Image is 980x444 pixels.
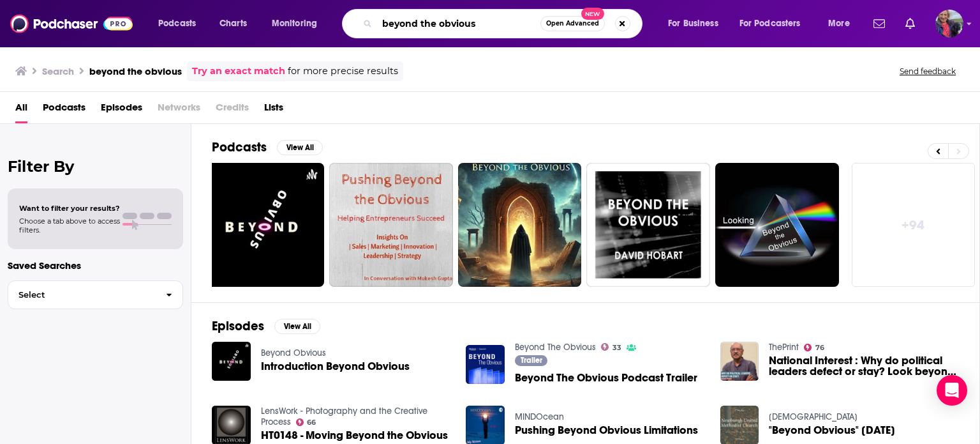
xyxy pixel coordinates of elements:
span: for more precise results [288,64,398,79]
a: 66 [296,418,316,426]
a: Episodes [101,97,142,123]
p: Saved Searches [8,259,183,272]
span: New [581,8,604,20]
span: Choose a tab above to access filters. [19,217,120,234]
img: National Interest : Why do political leaders defect or stay? Look beyond obvious answers of ideol... [720,342,759,381]
a: Try an exact match [192,64,285,79]
span: Open Advanced [546,20,599,27]
a: National Interest : Why do political leaders defect or stay? Look beyond obvious answers of ideol... [769,355,959,377]
button: Open AdvancedNew [540,16,605,31]
a: Beyond Obvious [261,348,326,358]
a: Pushing Beyond Obvious Limitations [515,425,698,436]
button: Show profile menu [935,10,963,38]
a: All [15,97,27,123]
div: Search podcasts, credits, & more... [354,9,655,38]
span: Monitoring [272,15,317,33]
a: Charts [211,13,255,34]
span: For Podcasters [739,15,801,33]
div: Open Intercom Messenger [937,375,967,406]
a: "Beyond Obvious" March 14 2021 [769,425,895,436]
button: Send feedback [896,66,960,77]
h2: Filter By [8,157,183,176]
a: Lists [264,97,283,123]
button: open menu [819,13,866,34]
span: Logged in as KateFT [935,10,963,38]
span: Charts [219,15,247,33]
input: Search podcasts, credits, & more... [377,13,540,34]
a: Show notifications dropdown [868,13,890,34]
span: Want to filter your results? [19,204,120,213]
a: HT0148 - Moving Beyond the Obvious [261,430,448,441]
a: +94 [852,163,976,287]
a: 33 [601,343,621,351]
span: 76 [815,345,824,351]
a: LensWork - Photography and the Creative Process [261,406,427,427]
a: ThePrint [769,342,799,353]
a: MINDOcean [515,411,564,422]
span: Select [8,291,156,299]
span: More [828,15,850,33]
h3: Search [42,65,74,77]
button: open menu [731,13,819,34]
img: Podchaser - Follow, Share and Rate Podcasts [10,11,133,36]
a: EpisodesView All [212,318,320,334]
a: Newburgh United Methodist Church [769,411,857,422]
button: open menu [149,13,212,34]
a: Podcasts [43,97,85,123]
button: View All [277,140,323,155]
h3: beyond the obvious [89,65,182,77]
a: PodcastsView All [212,139,323,155]
button: open menu [263,13,334,34]
img: User Profile [935,10,963,38]
button: View All [274,319,320,334]
span: 33 [612,345,621,351]
h2: Episodes [212,318,264,334]
img: Introduction Beyond Obvious [212,342,251,381]
button: Select [8,280,183,309]
span: Networks [158,97,200,123]
span: 66 [307,420,316,425]
h2: Podcasts [212,139,267,155]
a: Introduction Beyond Obvious [261,361,410,372]
span: Trailer [521,356,542,364]
span: Podcasts [158,15,196,33]
span: "Beyond Obvious" [DATE] [769,425,895,436]
span: Credits [216,97,249,123]
a: Show notifications dropdown [900,13,920,34]
button: open menu [659,13,734,34]
a: Beyond The Obvious [515,342,596,353]
img: Beyond The Obvious Podcast Trailer [466,345,505,384]
a: Beyond The Obvious Podcast Trailer [515,372,697,383]
a: 76 [804,344,824,351]
span: For Business [668,15,718,33]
